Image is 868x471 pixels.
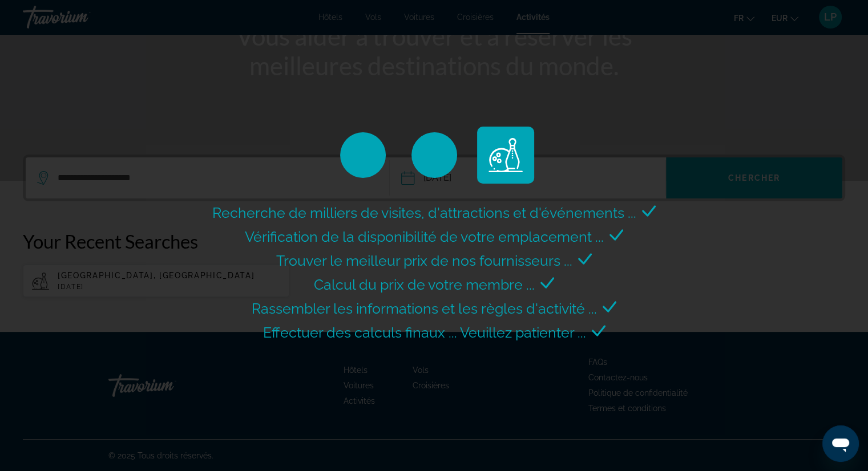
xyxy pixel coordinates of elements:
[822,425,859,462] iframe: Bouton de lancement de la fenêtre de messagerie
[245,228,604,245] span: Vérification de la disponibilité de votre emplacement ...
[276,252,572,269] span: Trouver le meilleur prix de nos fournisseurs ...
[252,300,597,317] span: Rassembler les informations et les règles d'activité ...
[263,324,586,341] span: Effectuer des calculs finaux ... Veuillez patienter ...
[314,276,535,293] span: Calcul du prix de votre membre ...
[212,204,636,221] span: Recherche de milliers de visites, d'attractions et d'événements ...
